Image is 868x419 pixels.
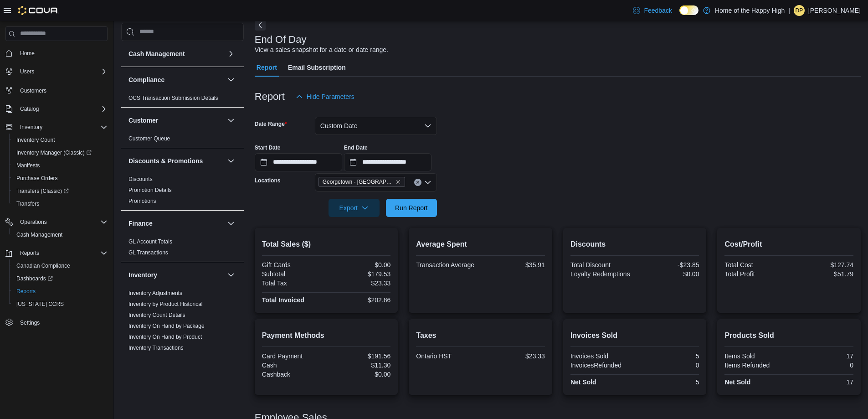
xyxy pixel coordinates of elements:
a: Inventory Count Details [128,312,185,318]
span: DP [796,5,803,16]
span: Transfers [13,198,108,209]
div: InvoicesRefunded [570,362,633,369]
span: Inventory On Hand by Package [128,322,205,330]
a: Customer Queue [128,135,170,142]
a: Manifests [13,160,43,171]
a: Feedback [629,1,675,20]
button: Inventory [2,121,111,134]
div: Total Discount [570,261,633,269]
div: Gift Cards [262,261,324,269]
span: Discounts [128,176,153,183]
label: End Date [344,144,368,151]
div: 5 [637,378,699,386]
button: Customers [2,83,111,97]
button: Inventory Count [9,134,111,146]
div: View a sales snapshot for a date or date range. [255,45,388,55]
span: Catalog [16,103,108,114]
button: Transfers [9,197,111,210]
span: Georgetown - Mountainview - Fire & Flower [318,177,405,187]
div: Customer [121,133,244,148]
a: Transfers (Classic) [13,186,72,197]
div: Cashback [262,371,324,378]
div: $0.00 [328,261,390,269]
span: [US_STATE] CCRS [16,300,64,308]
a: Transfers (Classic) [9,185,111,197]
span: Reports [13,286,108,297]
div: -$23.85 [637,261,699,269]
span: Export [334,199,374,217]
span: Users [20,68,34,75]
a: Cash Management [13,229,66,240]
nav: Complex example [5,43,108,353]
a: Customers [16,85,50,96]
strong: Net Sold [724,378,750,386]
span: Inventory Transactions [128,344,184,352]
span: Dashboards [13,273,108,284]
a: Inventory by Product Historical [128,301,203,307]
span: Run Report [395,203,428,212]
span: Email Subscription [288,58,346,77]
span: Transfers (Classic) [16,187,69,195]
div: Items Sold [724,352,787,360]
button: Users [2,65,111,78]
span: Customers [16,84,108,96]
span: Hide Parameters [307,92,354,101]
span: Inventory Manager (Classic) [16,149,92,156]
a: OCS Transaction Submission Details [128,95,218,101]
h3: Inventory [128,270,157,279]
button: Operations [16,217,51,228]
div: 17 [791,378,853,386]
button: Cash Management [9,228,111,241]
span: Cash Management [16,231,62,238]
span: Dark Mode [679,15,680,16]
button: Reports [9,285,111,298]
button: Reports [16,248,43,259]
div: $11.30 [328,362,390,369]
button: Inventory [128,270,224,279]
div: $35.91 [483,261,545,269]
div: $179.53 [328,270,390,278]
span: Users [16,66,108,77]
button: Remove Georgetown - Mountainview - Fire & Flower from selection in this group [395,179,401,185]
h3: Report [255,91,285,102]
span: Inventory Count Details [128,311,185,319]
button: Canadian Compliance [9,259,111,272]
h2: Products Sold [724,330,853,341]
span: Inventory Manager (Classic) [13,147,108,158]
div: Card Payment [262,352,324,360]
p: Home of the Happy High [715,5,785,16]
button: Hide Parameters [292,88,358,106]
div: Loyalty Redemptions [570,270,633,278]
span: Inventory Count [16,136,55,144]
a: Inventory Count [13,134,59,145]
h2: Average Spent [416,239,545,250]
button: Home [2,47,111,60]
p: | [788,5,790,16]
h2: Total Sales ($) [262,239,391,250]
h3: Cash Management [128,49,185,58]
a: Dashboards [13,273,56,284]
span: Operations [16,217,108,228]
button: Operations [2,216,111,228]
div: 0 [637,362,699,369]
a: Reports [13,286,39,297]
button: Reports [2,247,111,259]
button: Export [329,199,380,217]
span: Washington CCRS [13,299,108,310]
span: Operations [20,218,47,226]
button: Cash Management [128,49,224,58]
span: Catalog [20,105,39,113]
span: Transfers [16,200,39,207]
span: Canadian Compliance [13,260,108,271]
div: 17 [791,352,853,360]
button: [US_STATE] CCRS [9,298,111,310]
div: Items Refunded [724,362,787,369]
span: Reports [20,249,39,257]
a: Inventory On Hand by Product [128,334,202,340]
div: 5 [637,352,699,360]
button: Compliance [226,74,236,85]
button: Purchase Orders [9,172,111,185]
div: Deanna Pimentel [794,5,805,16]
span: Home [20,50,35,57]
